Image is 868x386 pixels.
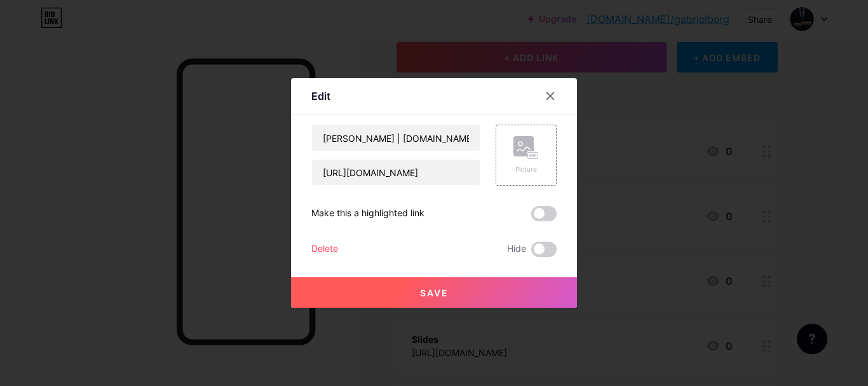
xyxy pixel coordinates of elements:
div: Delete [311,242,338,257]
button: Save [291,277,577,308]
div: Picture [513,165,539,174]
div: Edit [311,88,330,104]
input: Title [312,125,480,151]
input: URL [312,160,480,185]
span: Save [420,287,449,298]
span: Hide [507,242,526,257]
div: Make this a highlighted link [311,206,424,221]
